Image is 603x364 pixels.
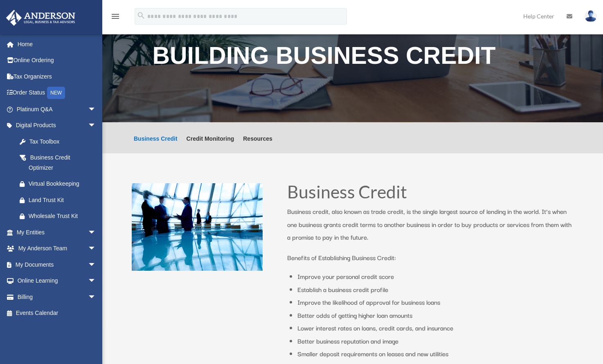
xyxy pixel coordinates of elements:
[11,150,104,176] a: Business Credit Optimizer
[88,240,104,257] span: arrow_drop_down
[11,192,108,208] a: Land Trust Kit
[6,85,108,101] a: Order StatusNEW
[11,133,108,150] a: Tax Toolbox
[4,10,78,26] img: Anderson Advisors Platinum Portal
[6,117,108,134] a: Digital Productsarrow_drop_down
[29,211,98,221] div: Wholesale Trust Kit
[287,183,574,205] h1: Business Credit
[29,153,94,173] div: Business Credit Optimizer
[88,289,104,306] span: arrow_drop_down
[297,309,574,322] li: Better odds of getting higher loan amounts
[11,176,108,192] a: Virtual Bookkeeping
[6,305,108,321] a: Events Calendar
[29,137,98,147] div: Tax Toolbox
[287,205,574,251] p: Business credit, also known as trade credit, is the single largest source of lending in the world...
[11,208,108,225] a: Wholesale Trust Kit
[287,251,574,264] p: Benefits of Establishing Business Credit:
[6,224,108,240] a: My Entitiesarrow_drop_down
[88,117,104,134] span: arrow_drop_down
[6,68,108,85] a: Tax Organizers
[88,224,104,241] span: arrow_drop_down
[134,136,178,153] a: Business Credit
[297,335,574,348] li: Better business reputation and image
[297,347,574,360] li: Smaller deposit requirements on leases and new utilities
[137,11,146,20] i: search
[297,270,574,283] li: Improve your personal credit score
[297,283,574,296] li: Establish a business credit profile
[6,101,108,117] a: Platinum Q&Aarrow_drop_down
[6,273,108,289] a: Online Learningarrow_drop_down
[88,273,104,290] span: arrow_drop_down
[47,87,65,99] div: NEW
[187,136,234,153] a: Credit Monitoring
[243,136,272,153] a: Resources
[297,296,574,309] li: Improve the likelihood of approval for business loans
[297,321,574,335] li: Lower interest rates on loans, credit cards, and insurance
[110,14,120,21] a: menu
[152,44,553,72] h1: Building Business Credit
[88,101,104,118] span: arrow_drop_down
[6,240,108,257] a: My Anderson Teamarrow_drop_down
[110,11,120,21] i: menu
[29,179,98,189] div: Virtual Bookkeeping
[6,36,108,52] a: Home
[29,195,98,205] div: Land Trust Kit
[6,256,108,273] a: My Documentsarrow_drop_down
[132,183,263,271] img: business people talking in office
[88,256,104,273] span: arrow_drop_down
[6,289,108,305] a: Billingarrow_drop_down
[585,10,597,22] img: User Pic
[6,52,108,69] a: Online Ordering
